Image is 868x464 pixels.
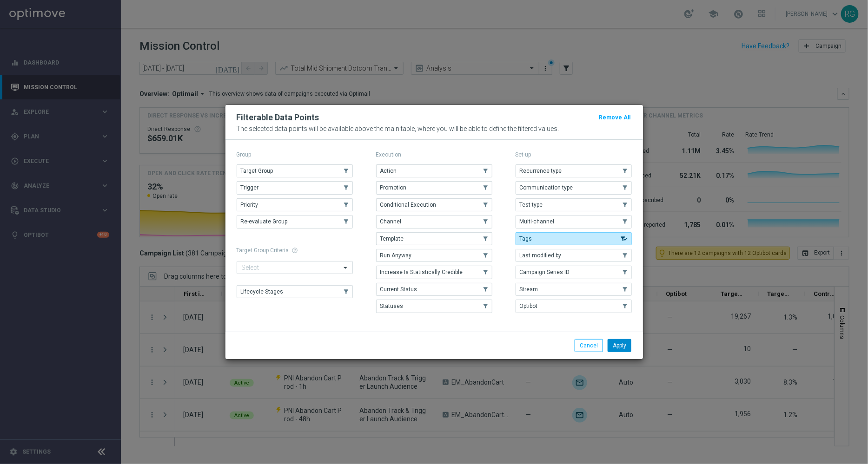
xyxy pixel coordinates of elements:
button: Multi-channel [516,215,632,228]
span: Lifecycle Stages [241,288,284,295]
button: Recurrence type [516,164,632,177]
span: Action [380,168,397,174]
button: Increase Is Statistically Credible [376,266,492,279]
span: help_outline [292,247,298,254]
button: Template [376,232,492,245]
span: Optibot [520,303,538,309]
span: Template [380,235,404,242]
span: Increase Is Statistically Credible [380,269,463,275]
span: Priority [241,202,258,208]
button: Communication type [516,181,632,194]
span: Stream [520,286,538,293]
button: Test type [516,198,632,211]
button: Priority [237,198,353,211]
h2: Filterable Data Points [237,112,319,123]
button: Remove All [598,112,632,123]
h1: Target Group Criteria [237,247,353,254]
span: Channel [380,218,402,225]
span: Conditional Execution [380,202,437,208]
span: Last modified by [520,252,562,259]
button: Statuses [376,300,492,313]
button: Stream [516,283,632,296]
button: Apply [608,339,631,352]
button: Action [376,164,492,177]
button: Conditional Execution [376,198,492,211]
p: Set-up [516,151,632,158]
span: Target Group [241,168,273,174]
button: Last modified by [516,249,632,262]
span: Test type [520,202,543,208]
button: Current Status [376,283,492,296]
button: Lifecycle Stages [237,285,353,298]
p: Execution [376,151,492,158]
span: Trigger [241,184,259,191]
span: Communication type [520,184,573,191]
p: The selected data points will be available above the main table, where you will be able to define... [237,125,632,132]
button: Re-evaluate Group [237,215,353,228]
button: Campaign Series ID [516,266,632,279]
p: Group [237,151,353,158]
button: Run Anyway [376,249,492,262]
span: Re-evaluate Group [241,218,288,225]
button: Target Group [237,164,353,177]
span: Run Anyway [380,252,412,259]
button: Optibot [516,300,632,313]
button: Cancel [575,339,603,352]
span: Multi-channel [520,218,555,225]
button: Promotion [376,181,492,194]
span: Tags [520,235,532,242]
button: Channel [376,215,492,228]
button: Trigger [237,181,353,194]
span: Current Status [380,286,417,293]
span: Recurrence type [520,168,562,174]
button: Tags [516,232,632,245]
span: Statuses [380,303,404,309]
span: Campaign Series ID [520,269,570,275]
span: Promotion [380,184,407,191]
